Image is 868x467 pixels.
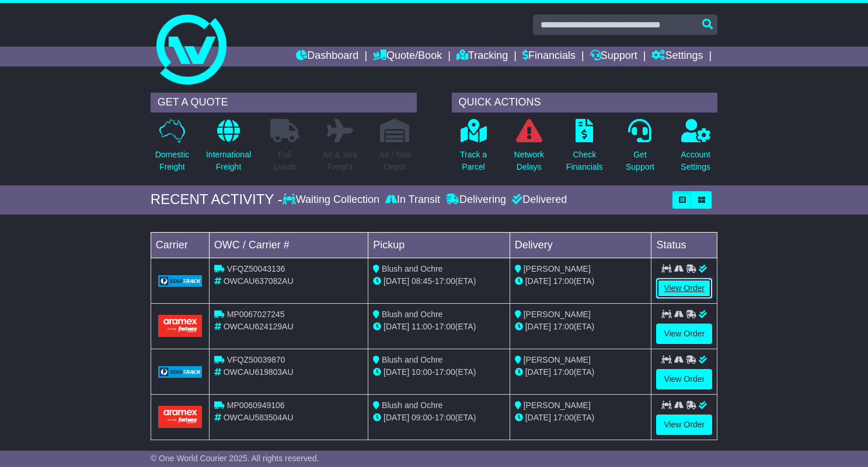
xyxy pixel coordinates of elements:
td: Pickup [368,232,510,258]
span: 08:45 [412,276,432,286]
span: [DATE] [384,367,409,377]
span: [PERSON_NAME] [524,355,591,364]
span: 17:00 [435,367,455,377]
span: OWCAU624129AU [224,322,294,331]
div: (ETA) [515,412,647,424]
div: Waiting Collection [283,194,382,206]
p: Air / Sea Depot [379,149,411,173]
td: Carrier [151,232,209,258]
img: GetCarrierServiceLogo [158,275,202,287]
p: Network Delays [514,149,544,173]
a: Track aParcel [459,118,487,180]
span: 10:00 [412,367,432,377]
span: [PERSON_NAME] [524,401,591,410]
span: [DATE] [384,276,409,286]
a: View Order [656,369,712,389]
span: Blush and Ochre [382,355,442,364]
div: - (ETA) [373,321,505,333]
span: 11:00 [412,322,432,331]
a: View Order [656,278,712,299]
p: Check Financials [566,149,603,173]
div: Delivering [443,194,509,206]
span: VFQZ50043136 [227,264,285,273]
span: Blush and Ochre [382,264,442,273]
span: [DATE] [384,322,409,331]
span: 17:00 [435,322,455,331]
span: OWCAU619803AU [224,367,294,377]
span: 17:00 [553,413,574,422]
a: AccountSettings [680,118,711,180]
span: 09:00 [412,413,432,422]
span: OWCAU637082AU [224,276,294,286]
div: In Transit [382,194,443,206]
p: Domestic Freight [155,149,189,173]
span: 17:00 [553,276,574,286]
div: Delivered [509,194,567,206]
a: DomesticFreight [155,118,190,180]
div: (ETA) [515,275,647,287]
span: [DATE] [525,276,551,286]
div: - (ETA) [373,412,505,424]
p: Full Loads [270,149,299,173]
div: - (ETA) [373,275,505,287]
div: RECENT ACTIVITY - [151,191,283,208]
a: Dashboard [296,47,358,66]
p: Track a Parcel [460,149,487,173]
a: InternationalFreight [205,118,252,180]
a: View Order [656,324,712,344]
p: Account Settings [681,149,710,173]
p: Air & Sea Freight [323,149,357,173]
span: © One World Courier 2025. All rights reserved. [151,454,319,463]
span: [PERSON_NAME] [524,310,591,319]
span: OWCAU583504AU [224,413,294,422]
a: Tracking [456,47,508,66]
a: Support [590,47,637,66]
span: VFQZ50039870 [227,355,285,364]
td: Delivery [510,232,651,258]
div: - (ETA) [373,366,505,378]
span: [PERSON_NAME] [524,264,591,273]
p: International Freight [206,149,251,173]
span: [DATE] [525,367,551,377]
td: Status [651,232,717,258]
a: GetSupport [625,118,655,180]
div: (ETA) [515,321,647,333]
img: Aramex.png [158,406,202,427]
span: MP0067027245 [227,310,285,319]
p: Get Support [626,149,654,173]
img: Aramex.png [158,315,202,336]
span: 17:00 [435,276,455,286]
span: [DATE] [525,322,551,331]
span: Blush and Ochre [382,310,442,319]
a: Settings [651,47,703,66]
span: 17:00 [553,322,574,331]
a: Quote/Book [373,47,442,66]
a: CheckFinancials [566,118,604,180]
img: GetCarrierServiceLogo [158,366,202,378]
span: Blush and Ochre [382,401,442,410]
span: 17:00 [435,413,455,422]
a: Financials [522,47,576,66]
div: GET A QUOTE [151,93,417,113]
td: OWC / Carrier # [209,232,368,258]
span: MP0060949106 [227,401,285,410]
span: 17:00 [553,367,574,377]
a: View Order [656,415,712,435]
span: [DATE] [525,413,551,422]
span: [DATE] [384,413,409,422]
a: NetworkDelays [514,118,545,180]
div: QUICK ACTIONS [452,93,718,113]
div: (ETA) [515,366,647,378]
